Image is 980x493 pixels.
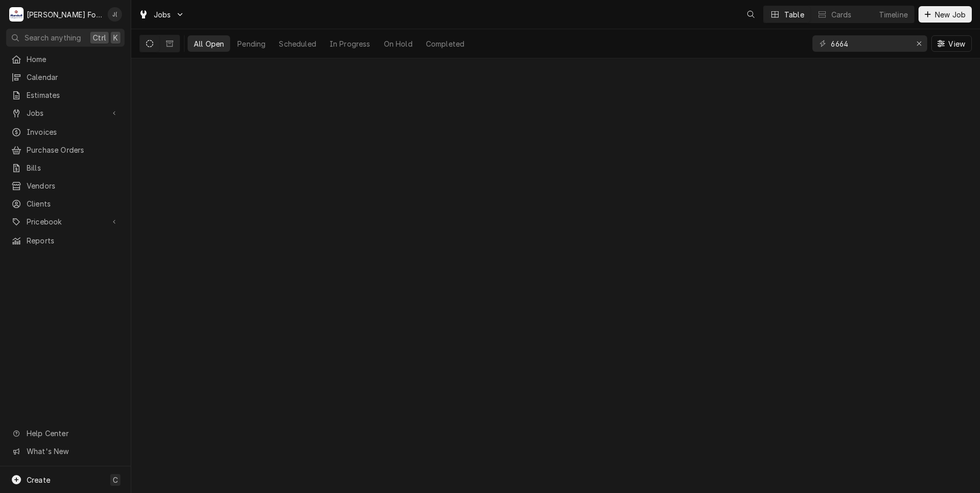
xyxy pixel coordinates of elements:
[831,9,852,20] div: Cards
[194,38,224,49] div: All Open
[25,32,81,43] span: Search anything
[6,195,125,212] a: Clients
[6,177,125,194] a: Vendors
[784,9,804,20] div: Table
[946,38,967,49] span: View
[108,7,122,22] div: J(
[279,38,316,49] div: Scheduled
[743,6,759,23] button: Open search
[27,9,102,20] div: [PERSON_NAME] Food Equipment Service
[27,54,119,65] span: Home
[27,198,119,209] span: Clients
[237,38,266,49] div: Pending
[93,32,106,43] span: Ctrl
[9,7,24,22] div: M
[931,35,972,52] button: View
[879,9,908,20] div: Timeline
[134,6,189,23] a: Go to Jobs
[831,35,908,52] input: Keyword search
[27,180,119,191] span: Vendors
[27,127,119,137] span: Invoices
[113,32,118,43] span: K
[27,216,104,227] span: Pricebook
[9,7,24,22] div: Marshall Food Equipment Service's Avatar
[6,105,125,121] a: Go to Jobs
[27,108,104,118] span: Jobs
[27,476,50,484] span: Create
[27,162,119,173] span: Bills
[27,446,118,457] span: What's New
[918,6,972,23] button: New Job
[6,159,125,176] a: Bills
[933,9,968,20] span: New Job
[27,145,119,155] span: Purchase Orders
[154,9,171,20] span: Jobs
[113,475,118,485] span: C
[6,87,125,104] a: Estimates
[27,90,119,100] span: Estimates
[27,72,119,83] span: Calendar
[6,29,125,47] button: Search anythingCtrlK
[426,38,464,49] div: Completed
[384,38,413,49] div: On Hold
[6,141,125,158] a: Purchase Orders
[911,35,927,52] button: Erase input
[108,7,122,22] div: Jeff Debigare (109)'s Avatar
[330,38,371,49] div: In Progress
[6,443,125,460] a: Go to What's New
[6,213,125,230] a: Go to Pricebook
[27,428,118,439] span: Help Center
[27,235,119,246] span: Reports
[6,232,125,249] a: Reports
[6,124,125,140] a: Invoices
[6,51,125,68] a: Home
[6,425,125,442] a: Go to Help Center
[6,69,125,86] a: Calendar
